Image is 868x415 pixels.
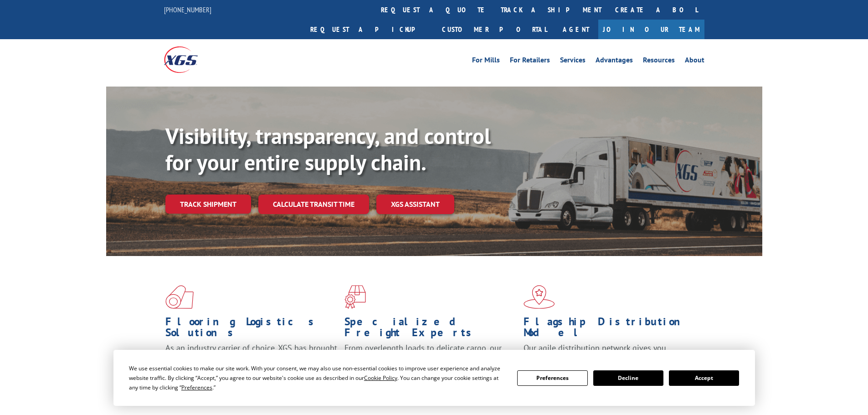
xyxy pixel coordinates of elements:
[510,56,550,67] a: For Retailers
[598,20,704,39] a: Join Our Team
[593,370,663,386] button: Decline
[472,56,500,67] a: For Mills
[643,56,675,67] a: Resources
[524,343,691,364] span: Our agile distribution network gives you nationwide inventory management on demand.
[164,5,211,14] a: [PHONE_NUMBER]
[364,374,397,382] span: Cookie Policy
[165,122,491,176] b: Visibility, transparency, and control for your entire supply chain.
[303,20,435,39] a: Request a pickup
[344,343,517,383] p: From overlength loads to delicate cargo, our experienced staff knows the best way to move your fr...
[554,20,598,39] a: Agent
[165,285,194,309] img: xgs-icon-total-supply-chain-intelligence-red
[344,316,517,343] h1: Specialized Freight Experts
[560,56,586,67] a: Services
[113,350,755,406] div: Cookie Consent Prompt
[258,195,369,214] a: Calculate transit time
[685,56,704,67] a: About
[181,384,212,391] span: Preferences
[517,370,587,386] button: Preferences
[435,20,554,39] a: Customer Portal
[376,195,454,214] a: XGS ASSISTANT
[344,285,366,309] img: xgs-icon-focused-on-flooring-red
[165,195,251,214] a: Track shipment
[524,316,696,343] h1: Flagship Distribution Model
[596,56,633,67] a: Advantages
[524,285,555,309] img: xgs-icon-flagship-distribution-model-red
[129,364,506,392] div: We use essential cookies to make our site work. With your consent, we may also use non-essential ...
[165,316,338,343] h1: Flooring Logistics Solutions
[669,370,739,386] button: Accept
[165,343,337,375] span: As an industry carrier of choice, XGS has brought innovation and dedication to flooring logistics...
